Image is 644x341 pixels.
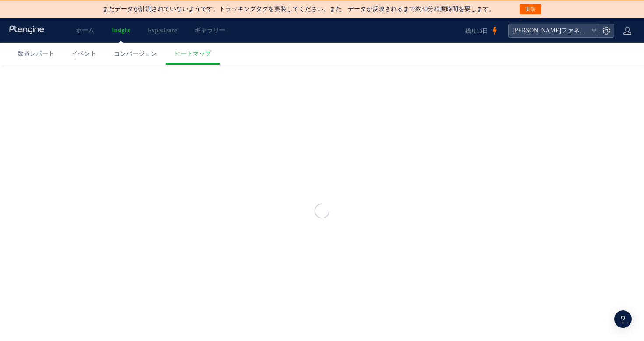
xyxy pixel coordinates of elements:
[465,18,499,43] a: 残り13日
[201,26,231,35] span: ギャラリー
[174,49,211,58] span: ヒートマップ
[520,4,541,14] button: 実装
[76,26,94,35] span: ホーム
[18,49,54,58] span: 数値レポート
[150,26,183,35] span: Experience
[72,49,96,58] span: イベント
[510,24,588,37] span: [PERSON_NAME]ファネル（停止中）
[525,4,536,14] span: 実装
[114,49,157,58] span: コンバージョン
[112,26,133,35] span: Insight
[103,5,495,14] p: まだデータが計測されていないようです。トラッキングタグを実装してください。また、データが反映されるまで約30分程度時間を要します。
[465,27,488,35] span: 残り13日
